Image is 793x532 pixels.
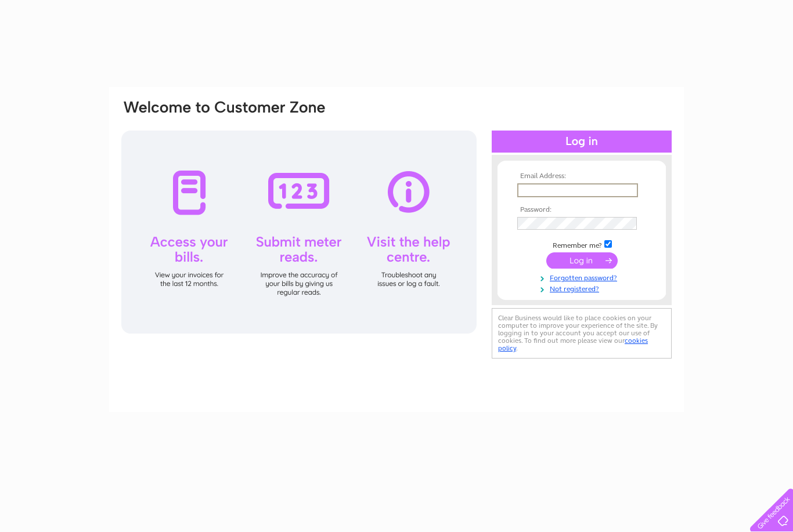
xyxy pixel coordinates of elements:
th: Password: [514,206,649,214]
th: Email Address: [514,172,649,180]
a: Forgotten password? [517,272,649,283]
a: cookies policy [498,336,648,352]
a: Not registered? [517,283,649,294]
td: Remember me? [514,238,649,250]
div: Clear Business would like to place cookies on your computer to improve your experience of the sit... [492,308,672,359]
input: Submit [546,252,618,269]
